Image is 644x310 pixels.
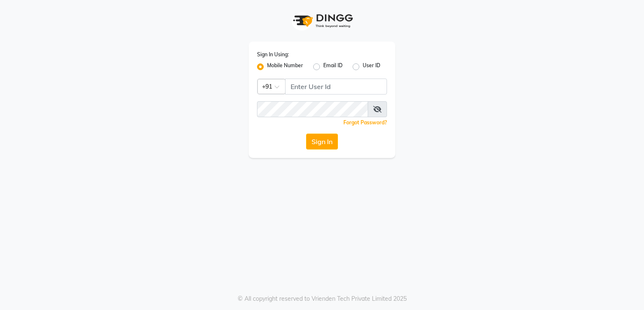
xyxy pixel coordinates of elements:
[257,51,289,58] label: Sign In Using:
[306,134,338,150] button: Sign In
[323,62,343,72] label: Email ID
[343,119,387,126] a: Forgot Password?
[267,62,303,72] label: Mobile Number
[288,8,356,33] img: logo1.svg
[285,79,387,95] input: Username
[257,101,368,117] input: Username
[363,62,380,72] label: User ID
